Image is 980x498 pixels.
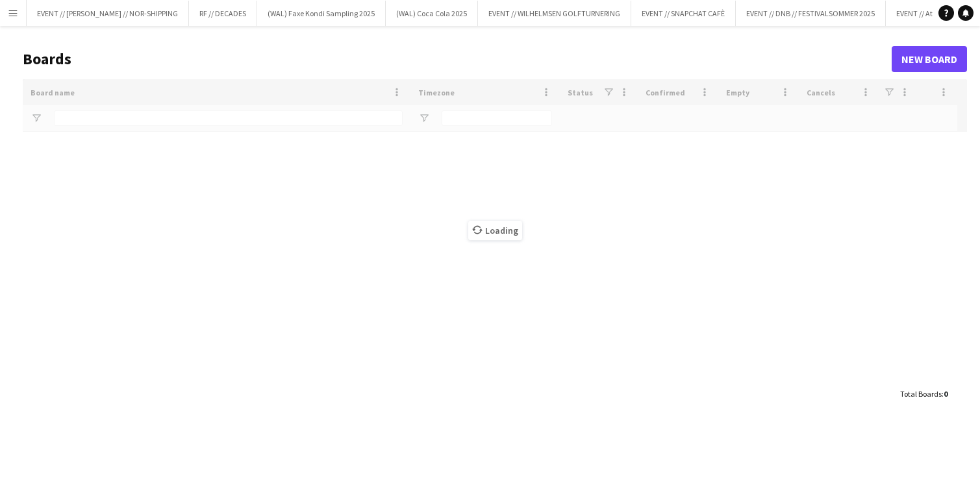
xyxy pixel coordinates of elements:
[944,389,948,399] span: 0
[468,221,522,240] span: Loading
[257,1,386,26] button: (WAL) Faxe Kondi Sampling 2025
[631,1,736,26] button: EVENT // SNAPCHAT CAFÈ
[23,49,892,69] h1: Boards
[886,1,977,26] button: EVENT // Atea // TP2B
[892,46,967,72] a: New Board
[736,1,886,26] button: EVENT // DNB // FESTIVALSOMMER 2025
[27,1,189,26] button: EVENT // [PERSON_NAME] // NOR-SHIPPING
[189,1,257,26] button: RF // DECADES
[478,1,631,26] button: EVENT // WILHELMSEN GOLFTURNERING
[386,1,478,26] button: (WAL) Coca Cola 2025
[900,381,948,406] div: :
[900,389,942,399] span: Total Boards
